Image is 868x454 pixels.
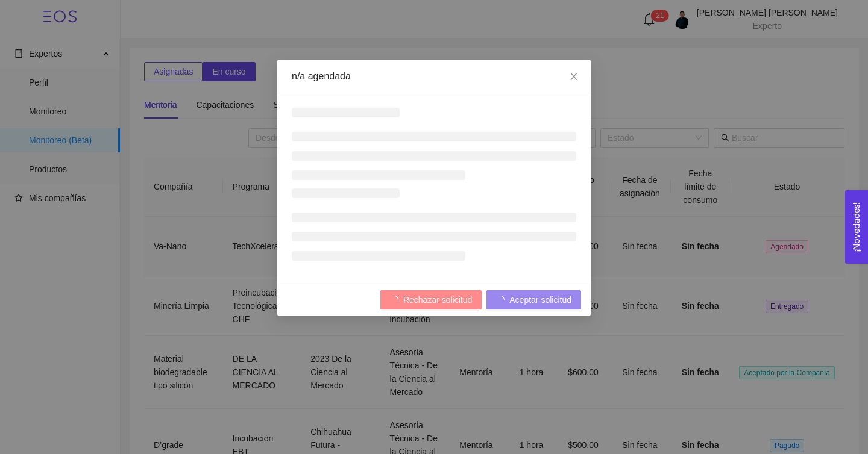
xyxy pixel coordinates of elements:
[403,293,472,306] span: Rechazar solicitud
[380,290,482,309] button: Rechazar solicitud
[486,290,581,309] button: Aceptar solicitud
[557,60,591,94] button: Close
[390,296,403,304] span: loading
[845,190,868,264] button: Open Feedback Widget
[292,70,576,83] div: n/a agendada
[496,296,509,304] span: loading
[569,72,579,81] span: close
[509,293,571,306] span: Aceptar solicitud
